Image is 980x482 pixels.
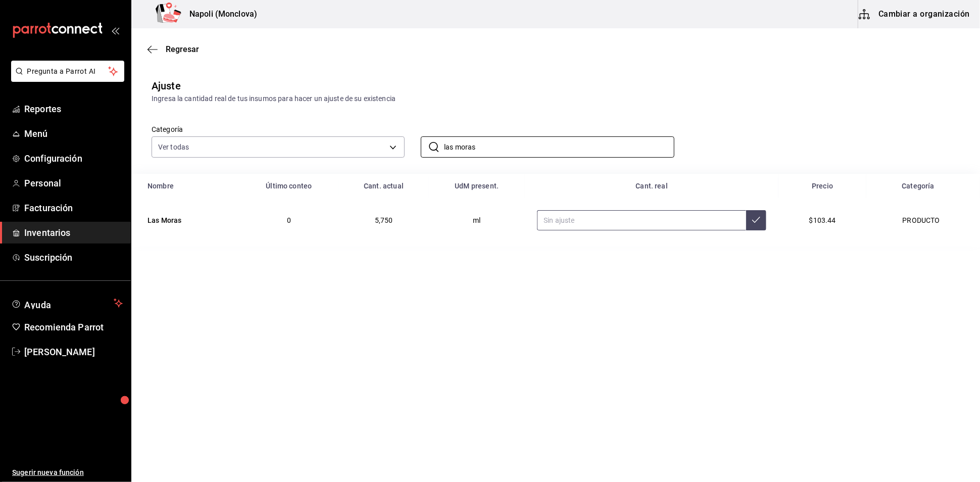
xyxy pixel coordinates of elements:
span: Recomienda Parrot [24,320,123,334]
a: Pregunta a Parrot AI [7,73,124,84]
span: Reportes [24,102,123,116]
button: open_drawer_menu [111,26,119,34]
span: Sugerir nueva función [12,467,123,478]
div: Ingresa la cantidad real de tus insumos para hacer un ajuste de su existencia [152,93,960,104]
span: Ayuda [24,297,110,309]
span: Suscripción [24,251,123,264]
span: Facturación [24,201,123,215]
span: Regresar [166,44,199,54]
span: Inventarios [24,226,123,239]
span: $103.44 [809,216,836,224]
span: Configuración [24,152,123,165]
div: UdM present. [434,182,519,190]
div: Categoría [872,182,964,190]
input: Sin ajuste [537,210,746,230]
span: Pregunta a Parrot AI [27,66,109,77]
td: PRODUCTO [866,198,980,243]
div: Cant. real [531,182,772,190]
h3: Napoli (Monclova) [181,8,257,20]
span: Menú [24,127,123,140]
div: Cant. actual [345,182,422,190]
button: Regresar [148,44,199,54]
span: Personal [24,176,123,190]
span: 5,750 [375,216,393,224]
input: Buscar nombre de insumo [444,137,674,157]
td: ml [428,198,525,243]
div: Nombre [148,182,233,190]
span: Ver todas [158,142,189,152]
div: Último conteo [245,182,333,190]
div: Precio [785,182,860,190]
td: Las Moras [131,198,239,243]
span: 0 [287,216,291,224]
button: Pregunta a Parrot AI [11,61,124,82]
span: [PERSON_NAME] [24,345,123,359]
div: Ajuste [152,78,181,93]
label: Categoría [152,126,405,133]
